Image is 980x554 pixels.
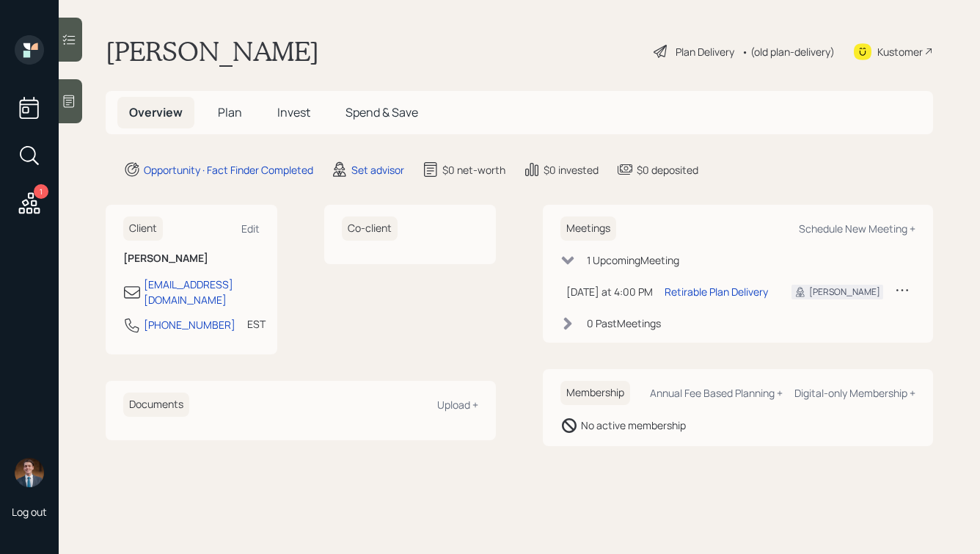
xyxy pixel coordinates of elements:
[342,216,398,241] h6: Co-client
[144,317,235,332] div: [PHONE_NUMBER]
[442,162,505,178] div: $0 net-worth
[123,216,163,241] h6: Client
[12,505,47,519] div: Log out
[566,284,653,299] div: [DATE] at 4:00 PM
[106,35,319,68] h1: [PERSON_NAME]
[123,252,260,265] h6: [PERSON_NAME]
[560,381,630,405] h6: Membership
[742,44,835,59] div: • (old plan-delivery)
[144,277,260,307] div: [EMAIL_ADDRESS][DOMAIN_NAME]
[587,252,679,268] div: 1 Upcoming Meeting
[15,458,44,487] img: hunter_neumayer.jpg
[587,316,661,331] div: 0 Past Meeting s
[799,222,915,236] div: Schedule New Meeting +
[665,284,768,299] div: Retirable Plan Delivery
[794,386,915,400] div: Digital-only Membership +
[877,44,923,59] div: Kustomer
[809,285,880,299] div: [PERSON_NAME]
[560,216,616,241] h6: Meetings
[650,386,783,400] div: Annual Fee Based Planning +
[437,398,478,412] div: Upload +
[129,104,183,120] span: Overview
[34,184,48,199] div: 1
[123,393,189,417] h6: Documents
[345,104,418,120] span: Spend & Save
[581,418,686,433] div: No active membership
[247,316,266,332] div: EST
[241,222,260,236] div: Edit
[277,104,310,120] span: Invest
[637,162,698,178] div: $0 deposited
[144,162,313,178] div: Opportunity · Fact Finder Completed
[544,162,599,178] div: $0 invested
[218,104,242,120] span: Plan
[676,44,734,59] div: Plan Delivery
[351,162,404,178] div: Set advisor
